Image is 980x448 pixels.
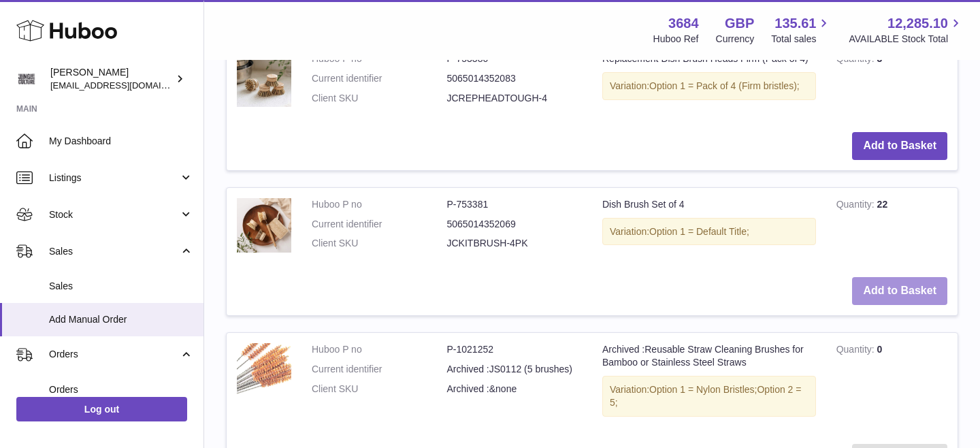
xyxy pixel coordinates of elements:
[826,42,958,122] td: 3
[49,313,193,326] span: Add Manual Order
[312,218,447,231] dt: Current identifier
[49,172,179,185] span: Listings
[312,343,447,356] dt: Huboo P no
[649,226,749,237] span: Option 1 = Default Title;
[649,80,800,91] span: Option 1 = Pack of 4 (Firm bristles);
[312,237,447,250] dt: Client SKU
[852,132,947,160] button: Add to Basket
[49,280,193,293] span: Sales
[16,397,187,421] a: Log out
[852,277,947,305] button: Add to Basket
[849,14,964,46] a: 12,285.10 AVAILABLE Stock Total
[592,188,826,268] td: Dish Brush Set of 4
[771,14,832,46] a: 135.61 Total sales
[447,237,583,250] dd: JCKITBRUSH-4PK
[653,33,699,46] div: Huboo Ref
[237,198,291,253] img: Dish Brush Set of 4
[826,333,958,434] td: 0
[237,52,291,107] img: Replacement Dish Brush Heads Firm (Pack of 4)
[237,343,291,398] img: Archived :Reusable Straw Cleaning Brushes for Bamboo or Stainless Steel Straws
[50,80,200,91] span: [EMAIL_ADDRESS][DOMAIN_NAME]
[826,188,958,268] td: 22
[49,135,193,148] span: My Dashboard
[774,14,816,33] span: 135.61
[836,199,877,213] strong: Quantity
[602,218,816,246] div: Variation:
[447,218,583,231] dd: 5065014352069
[447,198,583,211] dd: P-753381
[602,376,816,417] div: Variation:
[49,348,179,361] span: Orders
[602,72,816,100] div: Variation:
[16,69,37,89] img: theinternationalventure@gmail.com
[447,363,583,376] dd: Archived :JS0112 (5 brushes)
[312,383,447,396] dt: Client SKU
[312,198,447,211] dt: Huboo P no
[849,33,964,46] span: AVAILABLE Stock Total
[49,245,179,258] span: Sales
[649,384,757,395] span: Option 1 = Nylon Bristles;
[592,333,826,434] td: Archived :Reusable Straw Cleaning Brushes for Bamboo or Stainless Steel Straws
[447,92,583,105] dd: JCREPHEADTOUGH-4
[447,72,583,85] dd: 5065014352083
[836,53,877,67] strong: Quantity
[312,363,447,376] dt: Current identifier
[50,66,173,92] div: [PERSON_NAME]
[610,384,801,408] span: Option 2 = 5;
[887,14,948,33] span: 12,285.10
[725,14,754,33] strong: GBP
[49,383,193,396] span: Orders
[771,33,832,46] span: Total sales
[716,33,755,46] div: Currency
[312,72,447,85] dt: Current identifier
[668,14,699,33] strong: 3684
[836,344,877,358] strong: Quantity
[312,92,447,105] dt: Client SKU
[592,42,826,122] td: Replacement Dish Brush Heads Firm (Pack of 4)
[447,383,583,396] dd: Archived :&none
[447,343,583,356] dd: P-1021252
[49,208,179,221] span: Stock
